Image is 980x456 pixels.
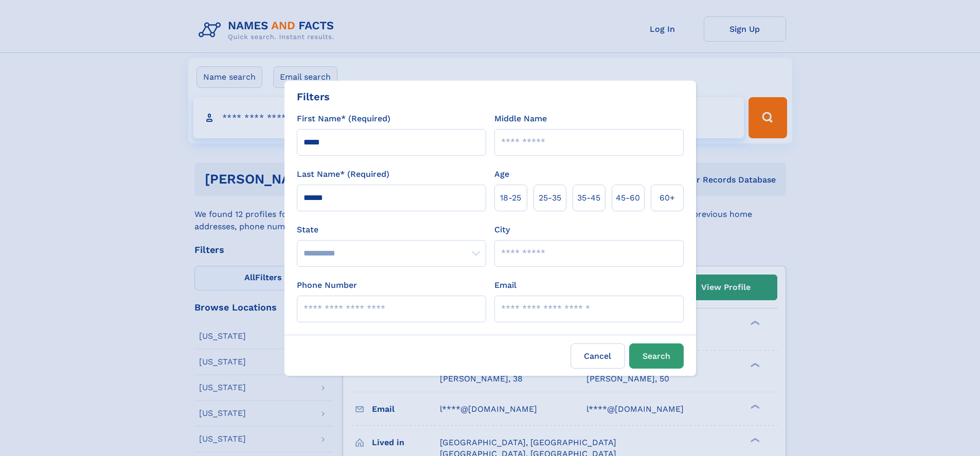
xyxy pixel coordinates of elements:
[297,113,390,125] label: First Name* (Required)
[494,279,516,291] label: Email
[297,224,486,236] label: State
[539,192,561,204] span: 25‑35
[494,224,510,236] label: City
[500,192,521,204] span: 18‑25
[494,113,547,125] label: Middle Name
[297,89,330,104] div: Filters
[616,192,640,204] span: 45‑60
[571,343,625,369] label: Cancel
[297,279,357,291] label: Phone Number
[494,168,509,180] label: Age
[629,343,684,369] button: Search
[577,192,600,204] span: 35‑45
[660,192,675,204] span: 60+
[297,168,389,180] label: Last Name* (Required)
